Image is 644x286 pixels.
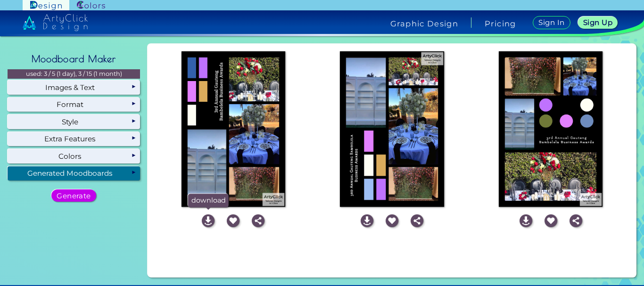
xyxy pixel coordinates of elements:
[252,214,264,227] img: icon_share_white.svg
[570,214,582,227] img: icon_share_white.svg
[540,19,563,26] h5: Sign In
[77,1,105,10] img: ArtyClick Colors logo
[188,194,229,207] p: download
[58,192,89,199] h5: Generate
[361,214,373,227] img: icon_download_white.svg
[390,20,458,27] h4: Graphic Design
[485,20,516,27] a: Pricing
[27,49,121,69] h2: Moodboard Maker
[8,132,140,146] div: Extra Features
[227,214,239,227] img: icon_favourite_white.svg
[202,214,215,227] img: icon_download_white.svg
[411,214,423,227] img: icon_share_white.svg
[8,69,140,79] p: used: 3 / 5 (1 day), 3 / 15 (1 month)
[23,14,88,31] img: artyclick_design_logo_white_combined_path.svg
[8,114,140,129] div: Style
[8,166,140,180] div: Generated Moodboards
[386,214,398,227] img: icon_favourite_white.svg
[545,214,557,227] img: icon_favourite_white.svg
[580,17,616,28] a: Sign Up
[535,16,569,29] a: Sign In
[585,19,611,26] h5: Sign Up
[8,149,140,163] div: Colors
[520,214,532,227] img: icon_download_white.svg
[8,80,140,94] div: Images & Text
[8,98,140,112] div: Format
